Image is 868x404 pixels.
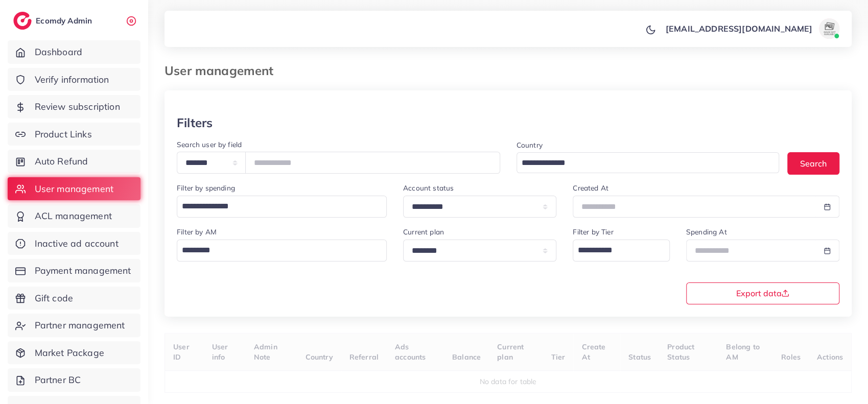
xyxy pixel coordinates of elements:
a: Dashboard [8,40,140,64]
label: Filter by spending [177,183,235,193]
a: Review subscription [8,95,140,118]
a: Payment management [8,259,140,282]
div: Search for option [177,240,387,262]
input: Search for option [518,155,766,171]
span: Partner BC [35,373,81,387]
button: Search [787,152,839,174]
label: Current plan [403,227,444,237]
span: Export data [736,289,789,297]
span: ACL management [35,209,112,223]
span: Auto Refund [35,155,88,168]
a: [EMAIL_ADDRESS][DOMAIN_NAME]avatar [660,18,843,39]
label: Search user by field [177,139,242,150]
span: Verify information [35,73,109,86]
a: Verify information [8,68,140,91]
div: Search for option [177,196,387,218]
input: Search for option [574,242,656,259]
span: Partner management [35,319,125,332]
a: Inactive ad account [8,232,140,255]
a: Partner management [8,314,140,337]
span: Dashboard [35,45,82,59]
button: Export data [686,282,839,304]
img: logo [13,12,32,30]
h2: Ecomdy Admin [36,16,95,26]
a: Gift code [8,287,140,310]
a: User management [8,177,140,201]
a: Product Links [8,123,140,146]
a: logoEcomdy Admin [13,12,95,30]
img: avatar [819,18,839,39]
span: Payment management [35,264,131,277]
label: Account status [403,183,454,193]
div: Search for option [573,240,670,262]
label: Spending At [686,227,727,237]
a: Market Package [8,341,140,365]
label: Filter by Tier [573,227,613,237]
label: Created At [573,183,608,193]
input: Search for option [178,198,373,215]
p: [EMAIL_ADDRESS][DOMAIN_NAME] [666,22,812,35]
span: Inactive ad account [35,237,119,250]
h3: Filters [177,115,213,130]
span: Gift code [35,292,73,305]
a: ACL management [8,204,140,228]
span: Review subscription [35,100,120,113]
a: Partner BC [8,368,140,392]
div: Search for option [517,152,780,173]
span: Product Links [35,128,92,141]
input: Search for option [178,242,373,259]
a: Auto Refund [8,150,140,173]
h3: User management [165,63,281,78]
label: Filter by AM [177,227,217,237]
span: Market Package [35,346,104,360]
label: Country [517,140,543,150]
span: User management [35,182,113,196]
